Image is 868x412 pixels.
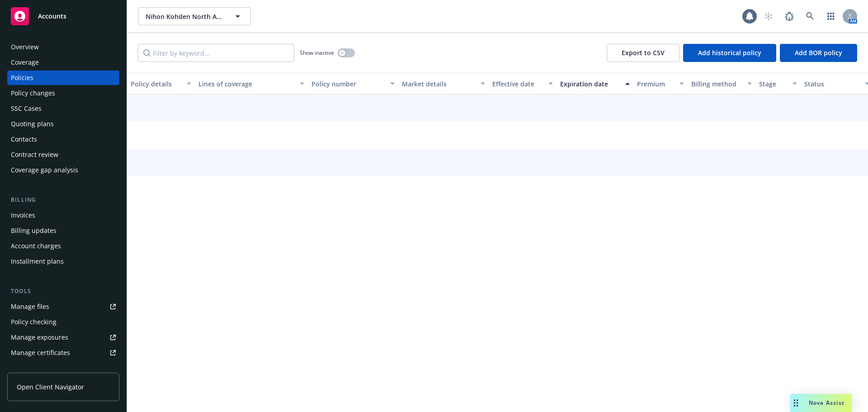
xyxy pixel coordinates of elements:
span: Accounts [38,13,66,20]
a: Start snowing [759,7,778,25]
button: Effective date [489,73,557,95]
button: Add BOR policy [780,44,857,62]
div: Account charges [11,239,61,253]
span: Add BOR policy [795,48,842,57]
div: Overview [11,40,39,54]
button: Export to CSV [607,44,679,62]
input: Filter by keyword... [138,44,294,62]
div: Coverage [11,55,39,70]
div: Stage [759,79,787,89]
div: Effective date [492,79,543,89]
a: Contacts [7,132,119,147]
div: Policy number [311,79,385,89]
a: Policy changes [7,86,119,100]
div: Contract review [11,147,58,162]
span: Export to CSV [622,48,665,57]
a: Billing updates [7,223,119,238]
a: Account charges [7,239,119,253]
span: Open Client Navigator [17,382,84,392]
a: Coverage [7,55,119,70]
a: Manage certificates [7,346,119,360]
div: Billing [7,195,119,204]
a: Overview [7,40,119,54]
div: Policy details [131,79,181,89]
a: SSC Cases [7,101,119,116]
button: Stage [755,73,801,95]
button: Lines of coverage [195,73,308,95]
div: Policy changes [11,86,55,100]
button: Expiration date [557,73,633,95]
a: Search [801,7,819,25]
a: Manage files [7,299,119,314]
div: Manage certificates [11,346,70,360]
div: Manage files [11,299,49,314]
a: Manage claims [7,361,119,375]
span: Add historical policy [698,48,761,57]
div: Installment plans [11,254,64,269]
div: SSC Cases [11,101,42,116]
div: Expiration date [560,79,620,89]
a: Coverage gap analysis [7,163,119,177]
div: Contacts [11,132,37,147]
a: Manage exposures [7,330,119,345]
div: Billing method [691,79,742,89]
div: Manage claims [11,361,57,375]
button: Nova Assist [790,394,852,412]
span: Show inactive [300,49,334,57]
div: Policy checking [11,315,57,329]
div: Market details [402,79,475,89]
a: Policy checking [7,315,119,329]
a: Quoting plans [7,117,119,131]
div: Drag to move [790,394,802,412]
button: Policy number [308,73,398,95]
button: Premium [633,73,688,95]
div: Status [804,79,859,89]
span: Nova Assist [809,399,844,407]
a: Switch app [822,7,840,25]
div: Invoices [11,208,35,223]
a: Invoices [7,208,119,223]
div: Billing updates [11,223,57,238]
button: Add historical policy [683,44,776,62]
button: Policy details [127,73,195,95]
a: Installment plans [7,254,119,269]
button: Nihon Kohden North America, Inc. [138,7,251,25]
a: Contract review [7,147,119,162]
div: Coverage gap analysis [11,163,78,177]
a: Report a Bug [780,7,798,25]
a: Policies [7,71,119,85]
div: Manage exposures [11,330,68,345]
div: Tools [7,287,119,296]
a: Accounts [7,4,119,29]
div: Quoting plans [11,117,54,131]
button: Market details [398,73,489,95]
div: Policies [11,71,33,85]
span: Nihon Kohden North America, Inc. [146,12,224,21]
div: Premium [637,79,674,89]
div: Lines of coverage [198,79,294,89]
button: Billing method [688,73,755,95]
